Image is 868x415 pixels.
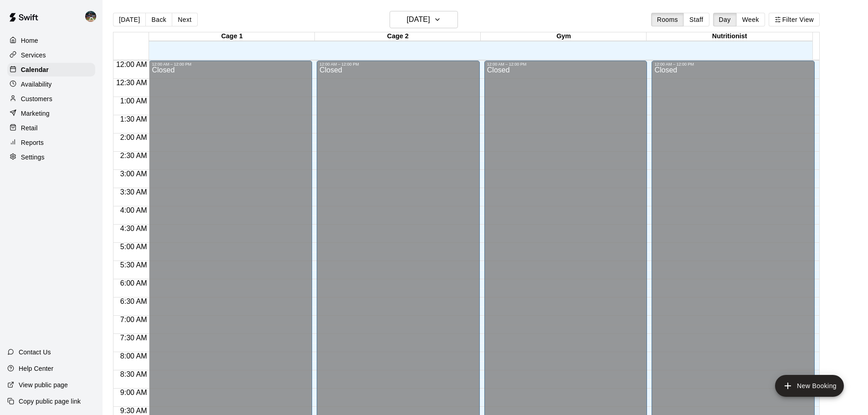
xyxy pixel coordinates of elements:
[118,115,149,123] span: 1:30 AM
[21,138,44,147] p: Reports
[118,133,149,141] span: 2:00 AM
[7,63,95,77] a: Calendar
[118,352,149,360] span: 8:00 AM
[21,109,50,118] p: Marketing
[118,225,149,232] span: 4:30 AM
[19,348,51,357] p: Contact Us
[118,206,149,214] span: 4:00 AM
[118,297,149,305] span: 6:30 AM
[21,123,38,133] p: Retail
[19,364,53,373] p: Help Center
[118,407,149,415] span: 9:30 AM
[118,370,149,378] span: 8:30 AM
[118,152,149,159] span: 2:30 AM
[83,7,103,26] div: Nolan Gilbert
[21,65,49,74] p: Calendar
[85,11,96,22] img: Nolan Gilbert
[481,32,647,41] div: Gym
[118,334,149,342] span: 7:30 AM
[114,79,149,87] span: 12:30 AM
[7,107,95,120] a: Marketing
[152,62,309,67] div: 12:00 AM – 12:00 PM
[683,13,709,26] button: Staff
[769,13,820,26] button: Filter View
[118,316,149,323] span: 7:00 AM
[21,153,45,162] p: Settings
[118,261,149,269] span: 5:30 AM
[114,61,149,68] span: 12:00 AM
[149,32,315,41] div: Cage 1
[118,389,149,396] span: 9:00 AM
[7,136,95,149] a: Reports
[172,13,197,26] button: Next
[21,51,46,60] p: Services
[21,94,52,103] p: Customers
[647,32,812,41] div: Nutritionist
[19,397,81,406] p: Copy public page link
[407,13,430,26] h6: [DATE]
[713,13,737,26] button: Day
[118,188,149,196] span: 3:30 AM
[7,150,95,164] a: Settings
[118,170,149,178] span: 3:00 AM
[21,36,38,45] p: Home
[145,13,172,26] button: Back
[487,62,645,67] div: 12:00 AM – 12:00 PM
[775,375,844,397] button: add
[7,121,95,135] a: Retail
[7,77,95,91] a: Availability
[736,13,765,26] button: Week
[654,62,812,67] div: 12:00 AM – 12:00 PM
[390,11,458,28] button: [DATE]
[7,48,95,62] a: Services
[319,62,477,67] div: 12:00 AM – 12:00 PM
[118,279,149,287] span: 6:00 AM
[118,243,149,251] span: 5:00 AM
[118,97,149,105] span: 1:00 AM
[315,32,481,41] div: Cage 2
[113,13,146,26] button: [DATE]
[7,34,95,47] a: Home
[651,13,684,26] button: Rooms
[19,380,68,389] p: View public page
[7,92,95,106] a: Customers
[21,80,52,89] p: Availability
